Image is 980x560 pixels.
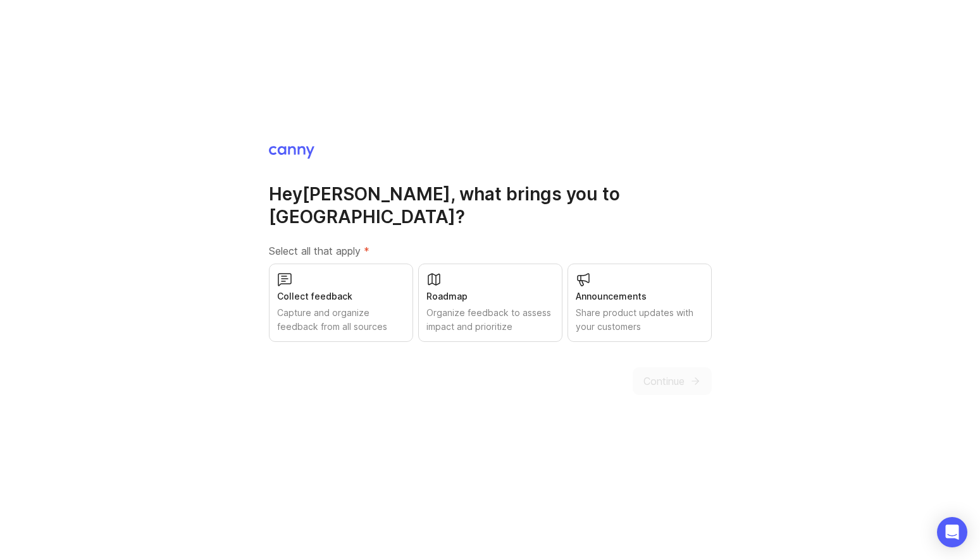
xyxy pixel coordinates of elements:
[426,289,554,303] div: Roadmap
[576,289,704,303] div: Announcements
[426,306,554,334] div: Organize feedback to assess impact and prioritize
[937,517,967,547] div: Open Intercom Messenger
[269,146,314,159] img: Canny Home
[568,264,712,342] button: AnnouncementsShare product updates with your customers
[277,306,405,334] div: Capture and organize feedback from all sources
[269,183,712,228] h1: Hey [PERSON_NAME] , what brings you to [GEOGRAPHIC_DATA]?
[576,306,704,334] div: Share product updates with your customers
[269,264,413,342] button: Collect feedbackCapture and organize feedback from all sources
[277,289,405,303] div: Collect feedback
[418,264,562,342] button: RoadmapOrganize feedback to assess impact and prioritize
[269,243,712,259] label: Select all that apply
